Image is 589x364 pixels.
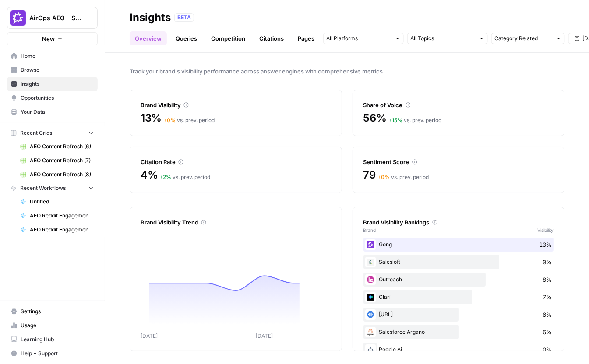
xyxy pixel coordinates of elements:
[543,310,552,319] span: 6%
[365,327,376,337] img: e001jt87q6ctylcrzboubucy6uux
[256,332,273,339] tspan: [DATE]
[365,309,376,320] img: khqciriqz2uga3pxcoz8d1qji9pc
[20,184,66,192] span: Recent Workflows
[21,52,94,60] span: Home
[537,227,554,234] span: Visibility
[254,31,289,45] a: Citations
[7,63,98,77] a: Browse
[365,239,376,250] img: w6cjb6u2gvpdnjw72qw8i2q5f3eb
[7,77,98,91] a: Insights
[363,325,554,339] div: Salesforce Argano
[206,31,250,45] a: Competition
[7,49,98,63] a: Home
[410,34,475,43] input: All Topics
[7,346,98,360] button: Help + Support
[543,258,552,266] span: 9%
[363,101,554,109] div: Share of Voice
[7,126,98,140] button: Recent Grids
[16,168,98,182] a: AEO Content Refresh (8)
[16,195,98,209] a: Untitled
[141,157,331,166] div: Citation Rate
[30,198,94,206] span: Untitled
[160,174,172,180] span: + 2 %
[10,10,26,26] img: AirOps AEO - Single Brand (Gong) Logo
[363,238,554,252] div: Gong
[16,209,98,223] a: AEO Reddit Engagement - Fork
[20,129,52,137] span: Recent Grids
[30,157,94,164] span: AEO Content Refresh (7)
[363,290,554,304] div: Clari
[30,226,94,234] span: AEO Reddit Engagement - Fork
[42,35,55,43] span: New
[21,94,94,102] span: Opportunities
[539,240,552,249] span: 13%
[363,218,554,227] div: Brand Visibility Rankings
[16,154,98,168] a: AEO Content Refresh (7)
[21,80,94,88] span: Insights
[7,32,98,45] button: New
[293,31,320,45] a: Pages
[163,116,215,124] div: vs. prev. period
[141,168,158,182] span: 4%
[29,14,82,22] span: AirOps AEO - Single Brand (Gong)
[365,274,376,285] img: w5j8drkl6vorx9oircl0z03rjk9p
[363,157,554,166] div: Sentiment Score
[163,117,176,123] span: + 0 %
[363,227,376,234] span: Brand
[30,171,94,178] span: AEO Content Refresh (8)
[16,223,98,237] a: AEO Reddit Engagement - Fork
[170,31,202,45] a: Queries
[130,10,171,24] div: Insights
[141,218,331,227] div: Brand Visibility Trend
[130,67,564,76] span: Track your brand's visibility performance across answer engines with comprehensive metrics.
[326,34,391,43] input: All Platforms
[7,318,98,332] a: Usage
[21,336,94,343] span: Learning Hub
[377,174,390,180] span: + 0 %
[21,108,94,116] span: Your Data
[363,168,376,182] span: 79
[21,308,94,315] span: Settings
[543,293,552,301] span: 7%
[388,117,402,123] span: + 15 %
[365,292,376,302] img: h6qlr8a97mop4asab8l5qtldq2wv
[363,273,554,287] div: Outreach
[16,140,98,154] a: AEO Content Refresh (6)
[21,66,94,74] span: Browse
[365,257,376,267] img: vpq3xj2nnch2e2ivhsgwmf7hbkjf
[141,101,331,109] div: Brand Visibility
[543,328,552,336] span: 6%
[130,31,167,45] a: Overview
[160,173,211,181] div: vs. prev. period
[543,345,552,354] span: 0%
[7,105,98,119] a: Your Data
[365,344,376,355] img: m91aa644vh47mb0y152o0kapheco
[543,275,552,284] span: 8%
[141,111,162,125] span: 13%
[363,308,554,322] div: [URL]
[141,332,158,339] tspan: [DATE]
[7,91,98,105] a: Opportunities
[7,182,98,195] button: Recent Workflows
[30,143,94,150] span: AEO Content Refresh (6)
[7,7,98,29] button: Workspace: AirOps AEO - Single Brand (Gong)
[21,322,94,329] span: Usage
[174,13,194,22] div: BETA
[388,116,441,124] div: vs. prev. period
[7,304,98,318] a: Settings
[494,34,552,43] input: Category Related
[30,212,94,220] span: AEO Reddit Engagement - Fork
[7,332,98,346] a: Learning Hub
[21,350,94,357] span: Help + Support
[377,173,429,181] div: vs. prev. period
[363,111,387,125] span: 56%
[363,255,554,269] div: Salesloft
[363,343,554,357] div: People Ai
